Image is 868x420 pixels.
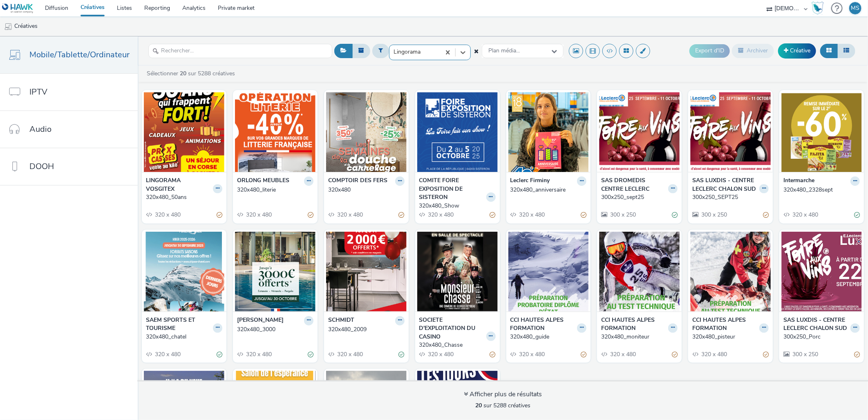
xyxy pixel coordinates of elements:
a: 320x480_chatel [146,333,222,341]
div: 320x480 [328,186,401,194]
img: 320x480_literie visual [235,92,315,172]
span: 320 x 480 [336,211,363,219]
strong: CCI HAUTES ALPES FORMATION [510,316,575,333]
strong: SAEM SPORTS ET TOURISME [146,316,211,333]
div: Valide [399,350,405,359]
strong: SAS LUXDIS - CENTRE LECLERC CHALON SUD [692,176,757,193]
div: Afficher plus de résultats [464,390,542,399]
a: 320x480_50ans [146,193,222,201]
button: Grille [820,44,838,58]
img: 320x480_2328sept visual [781,92,862,172]
img: 320x480_moniteur visual [599,232,680,312]
div: Valide [308,350,313,359]
img: 320x480_Show visual [417,92,498,172]
a: 320x480_Chasse [419,341,496,349]
div: 320x480_Show [419,202,492,210]
img: 320x480_Chasse visual [417,232,498,312]
a: 300x250_Porc [783,333,860,341]
div: 300x250_SEPT25 [692,193,765,201]
a: Sélectionner sur 5288 créatives [146,70,238,77]
strong: SOCIETE D'EXPLOITATION DU CASINO [419,316,484,341]
span: Mobile/Tablette/Ordinateur [29,49,130,61]
div: 320x480_50ans [146,193,219,201]
span: IPTV [29,86,47,98]
img: 320x480_50ans visual [144,92,224,172]
img: 320x480_3000 visual [235,232,315,312]
img: mobile [4,23,12,31]
img: 300x250_Porc visual [781,232,862,312]
div: 320x480_chatel [146,333,219,341]
a: 300x250_sept25 [601,193,678,201]
span: 320 x 480 [245,211,272,219]
a: 320x480_2009 [328,325,405,334]
span: 320 x 480 [609,350,636,358]
div: Hawk Academy [812,2,824,15]
span: 320 x 480 [792,211,818,219]
div: 320x480_literie [237,186,310,194]
button: Liste [837,44,855,58]
div: 300x250_Porc [783,333,857,341]
div: Valide [854,211,860,219]
img: undefined Logo [2,3,34,14]
img: 320x480_chatel visual [144,232,224,312]
span: DOOH [29,160,54,172]
span: 320 x 480 [427,211,454,219]
a: 320x480_Show [419,202,496,210]
strong: CCI HAUTES ALPES FORMATION [692,316,757,333]
a: Hawk Academy [812,2,827,15]
a: 320x480 [328,186,405,194]
strong: SAS DROMEDIS CENTRE LECLERC [601,176,666,193]
strong: LINGORAMA VOSGITEX [146,176,211,193]
span: Plan média... [488,47,520,54]
div: 320x480_2328sept [783,186,857,194]
a: 320x480_guide [510,333,587,341]
span: 320 x 480 [154,350,181,358]
div: Valide [672,211,678,219]
strong: [PERSON_NAME] [237,316,284,325]
img: 320x480_pisteur visual [690,232,771,312]
img: 320x480_anniversaire visual [508,92,589,172]
div: MS [851,2,860,14]
div: Valide [217,350,222,359]
strong: CCI HAUTES ALPES FORMATION [601,316,666,333]
strong: 20 [475,402,482,409]
strong: SAS LUXDIS - CENTRE LECLERC CHALON SUD [783,316,848,333]
div: Partiellement valide [763,350,769,359]
span: Audio [29,123,51,135]
div: 320x480_guide [510,333,584,341]
button: Archiver [732,44,774,58]
img: 320x480_2009 visual [326,232,407,312]
div: 320x480_anniversaire [510,186,584,194]
a: 320x480_pisteur [692,333,769,341]
a: 300x250_SEPT25 [692,193,769,201]
strong: SCHMIDT [328,316,354,325]
div: 320x480_moniteur [601,333,674,341]
span: 300 x 250 [700,211,727,219]
strong: Intermarche [783,176,814,186]
span: 320 x 480 [154,211,181,219]
span: 300 x 250 [609,211,636,219]
input: Rechercher... [148,44,332,58]
div: 320x480_pisteur [692,333,765,341]
strong: COMITE FOIRE EXPOSITION DE SISTERON [419,176,484,201]
span: 320 x 480 [427,350,454,358]
a: 320x480_literie [237,186,313,194]
a: Créative [778,43,816,58]
a: 320x480_anniversaire [510,186,587,194]
strong: COMPTOIR DES FERS [328,176,387,186]
button: Export d'ID [689,44,730,57]
div: Partiellement valide [399,211,405,219]
div: Partiellement valide [672,350,678,359]
div: Partiellement valide [581,211,586,219]
div: Partiellement valide [490,350,496,359]
div: 320x480_2009 [328,325,401,334]
div: Partiellement valide [763,211,769,219]
img: 320x480_guide visual [508,232,589,312]
div: Partiellement valide [308,211,313,219]
a: 320x480_2328sept [783,186,860,194]
div: 320x480_3000 [237,325,310,334]
a: 320x480_3000 [237,325,313,334]
span: 320 x 480 [245,350,272,358]
div: Partiellement valide [490,211,496,219]
strong: ORLONG MEUBLES [237,176,289,186]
